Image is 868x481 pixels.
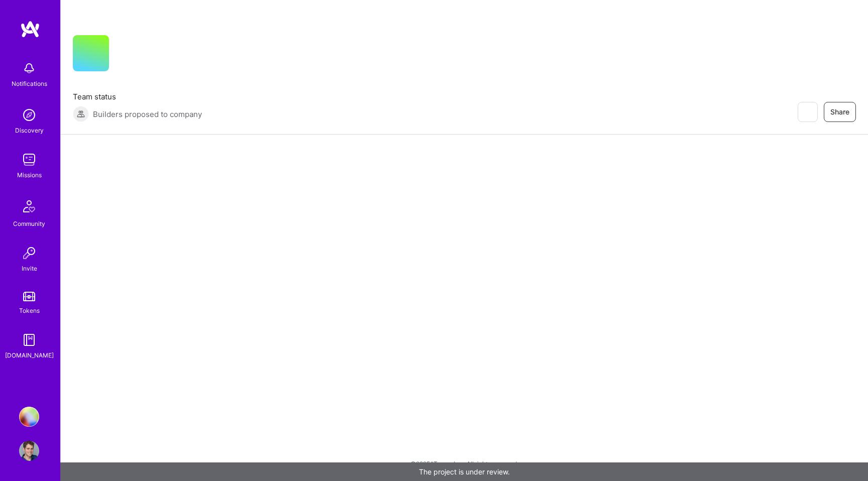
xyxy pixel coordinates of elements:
div: [DOMAIN_NAME] [5,350,54,360]
img: Invite [19,243,39,263]
img: guide book [19,330,39,350]
div: Community [13,218,45,229]
a: Jimini Health: Frontend Engineer for Sage Platform [17,407,42,427]
div: Notifications [12,78,47,89]
img: teamwork [19,150,39,170]
img: discovery [19,105,39,125]
img: logo [20,20,40,38]
img: Builders proposed to company [73,106,89,122]
div: Invite [22,263,37,274]
img: bell [19,58,39,78]
div: Tokens [19,305,40,316]
img: tokens [23,292,35,301]
div: Missions [17,170,42,180]
img: Community [17,194,41,218]
div: Discovery [15,125,44,136]
img: User Avatar [19,441,39,461]
i: icon CompanyGray [121,51,129,59]
a: User Avatar [17,441,42,461]
span: Team status [73,91,202,102]
i: icon EyeClosed [803,108,811,116]
span: Builders proposed to company [93,109,202,119]
img: Jimini Health: Frontend Engineer for Sage Platform [19,407,39,427]
div: The project is under review. [60,462,868,481]
span: Share [830,107,849,117]
button: Share [824,102,856,122]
